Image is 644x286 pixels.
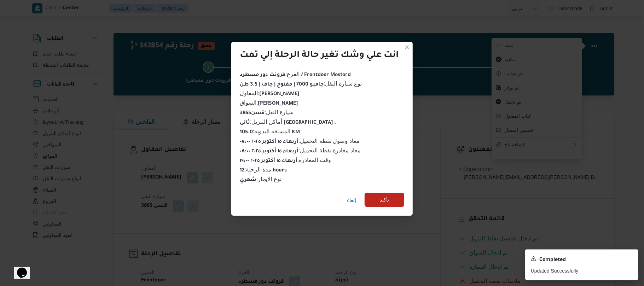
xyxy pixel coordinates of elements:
span: المقاول : [240,90,300,96]
b: فرونت دور مسطرد / Frontdoor Mostord [240,72,351,78]
span: معاد مغادرة نقطة التحميل : [240,147,361,153]
b: [PERSON_NAME] [258,101,298,107]
span: Completed [539,256,566,264]
p: Updated Successfully [531,267,633,275]
span: مدة الرحلة : [240,167,287,173]
span: أماكن التنزيل : [240,119,336,125]
b: أربعاء ١٥ أكتوبر ٢٠٢٥ ٠٧:٠٠ [240,139,298,145]
button: تأكيد [365,193,404,207]
b: ثانى [GEOGRAPHIC_DATA] , [240,120,336,126]
b: شهري [240,177,256,183]
span: تأكيد [380,195,389,204]
span: المسافه اليدويه : [240,128,300,134]
span: السواق : [240,100,298,106]
b: قسن3865 [240,111,265,116]
b: 12 hours [240,168,287,174]
span: نوع سيارة النقل : [240,81,362,87]
b: أربعاء ١٥ أكتوبر ٢٠٢٥ ١٩:٠٠ [240,158,297,164]
b: أربعاء ١٥ أكتوبر ٢٠٢٥ ٠٨:٠٠ [240,149,298,154]
div: انت علي وشك تغير حالة الرحلة إلي تمت [240,50,399,62]
button: إلغاء [344,193,359,207]
span: الفرع : [240,71,351,77]
b: جامبو 7000 | مفتوح | جاف | 3.5 طن [240,82,324,88]
span: نوع الايجار : [240,176,282,182]
span: معاد وصول نقطة التحميل : [240,138,360,144]
span: سيارة النقل : [240,109,294,115]
button: Closes this modal window [403,43,411,52]
iframe: chat widget [7,258,30,279]
span: إلغاء [347,196,356,204]
b: 105.0 KM [240,130,300,135]
div: Notification [531,255,633,264]
span: وقت المغادره : [240,157,331,163]
b: [PERSON_NAME] [259,92,300,97]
